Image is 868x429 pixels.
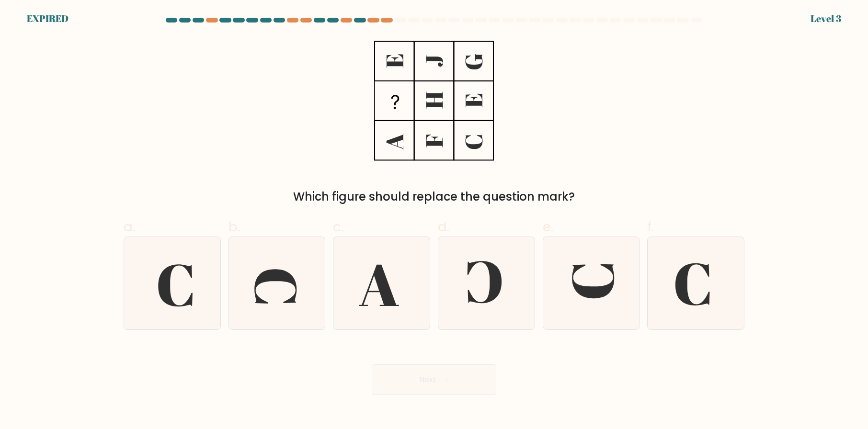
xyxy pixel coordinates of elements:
[27,11,69,26] div: EXPIRED
[129,188,739,205] div: Which figure should replace the question mark?
[124,217,135,236] span: a.
[228,217,240,236] span: b.
[647,217,654,236] span: f.
[438,217,449,236] span: d.
[543,217,553,236] span: e.
[811,11,841,26] div: Level 3
[333,217,343,236] span: c.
